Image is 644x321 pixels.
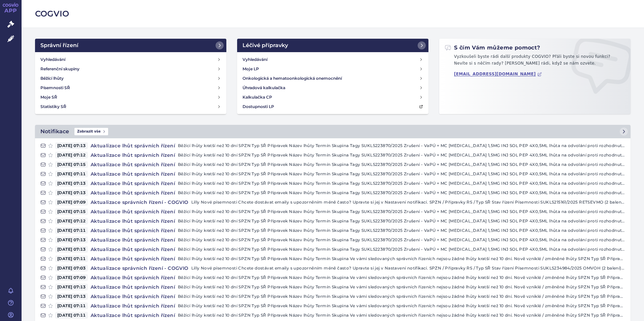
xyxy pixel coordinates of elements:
a: Vyhledávání [38,55,224,64]
h4: Aktualizace lhůt správních řízení [88,180,178,187]
a: Onkologická a hematoonkologická onemocnění [240,74,426,83]
span: [DATE] 07:12 [55,152,88,158]
h4: Aktualizace lhůt správních řízení [88,218,178,224]
h4: Statistiky SŘ [40,103,66,110]
span: [DATE] 07:11 [55,255,88,262]
p: Běžící lhůty kratší než 10 dní SPZN Typ SŘ Přípravek Název lhůty Termín Skupina Tagy SUKLS223870/... [178,208,625,215]
a: [EMAIL_ADDRESS][DOMAIN_NAME] [454,72,542,77]
h2: Správní řízení [40,41,78,49]
span: [DATE] 07:15 [55,161,88,168]
h4: Aktualizace správních řízení - COGVIO [88,199,191,206]
a: Moje LP [240,64,426,74]
a: Úhradová kalkulačka [240,83,426,93]
a: Statistiky SŘ [38,102,224,111]
a: Kalkulačka CP [240,93,426,102]
p: Běžící lhůty kratší než 10 dní SPZN Typ SŘ Přípravek Název lhůty Termín Skupina Ve vámi sledovaný... [178,255,625,262]
h4: Moje SŘ [40,94,57,101]
h4: Aktualizace lhůt správních řízení [88,161,178,168]
p: Běžící lhůty kratší než 10 dní SPZN Typ SŘ Přípravek Název lhůty Termín Skupina Tagy SUKLS223870/... [178,189,625,196]
h2: Notifikace [40,128,69,136]
p: Běžící lhůty kratší než 10 dní SPZN Typ SŘ Přípravek Název lhůty Termín Skupina Tagy SUKLS223870/... [178,161,625,168]
p: Běžící lhůty kratší než 10 dní SPZN Typ SŘ Přípravek Název lhůty Termín Skupina Tagy SUKLS223870/... [178,142,625,149]
span: [DATE] 07:13 [55,284,88,290]
a: NotifikaceZobrazit vše [35,125,631,138]
span: [DATE] 07:11 [55,302,88,309]
a: Léčivé přípravky [237,39,428,52]
span: [DATE] 07:09 [55,199,88,206]
span: [DATE] 07:11 [55,171,88,177]
p: Vyzkoušeli byste rádi další produkty COGVIO? Přáli byste si novou funkci? Nevíte si s něčím rady?... [445,53,625,69]
p: Běžící lhůty kratší než 10 dní SPZN Typ SŘ Přípravek Název lhůty Termín Skupina Tagy SUKLS223870/... [178,171,625,177]
span: [DATE] 07:13 [55,246,88,253]
h4: Aktualizace lhůt správních řízení [88,246,178,253]
span: Zobrazit vše [74,128,108,135]
h4: Aktualizace lhůt správních řízení [88,189,178,196]
h4: Aktualizace správních řízení - COGVIO [88,265,191,272]
span: [DATE] 07:13 [55,237,88,243]
p: Běžící lhůty kratší než 10 dní SPZN Typ SŘ Přípravek Název lhůty Termín Skupina Tagy SUKLS223870/... [178,180,625,187]
h4: Aktualizace lhůt správních řízení [88,208,178,215]
h4: Dostupnosti LP [243,103,274,110]
h2: S čím Vám můžeme pomoct? [445,44,540,51]
a: Písemnosti SŘ [38,83,224,93]
h4: Onkologická a hematoonkologická onemocnění [243,75,342,82]
h4: Úhradová kalkulačka [243,84,285,91]
h4: Aktualizace lhůt správních řízení [88,302,178,309]
p: Běžící lhůty kratší než 10 dní SPZN Typ SŘ Přípravek Název lhůty Termín Skupina Ve vámi sledovaný... [178,302,625,309]
h4: Aktualizace lhůt správních řízení [88,274,178,281]
span: [DATE] 07:13 [55,293,88,300]
h4: Aktualizace lhůt správních řízení [88,293,178,300]
h2: Léčivé přípravky [243,41,288,49]
h4: Aktualizace lhůt správních řízení [88,227,178,234]
p: Běžící lhůty kratší než 10 dní SPZN Typ SŘ Přípravek Název lhůty Termín Skupina Ve vámi sledovaný... [178,274,625,281]
p: Běžící lhůty kratší než 10 dní SPZN Typ SŘ Přípravek Název lhůty Termín Skupina Tagy SUKLS223870/... [178,218,625,224]
p: Běžící lhůty kratší než 10 dní SPZN Typ SŘ Přípravek Název lhůty Termín Skupina Ve vámi sledovaný... [178,312,625,319]
a: Moje SŘ [38,93,224,102]
p: Běžící lhůty kratší než 10 dní SPZN Typ SŘ Přípravek Název lhůty Termín Skupina Ve vámi sledovaný... [178,284,625,290]
h4: Aktualizace lhůt správních řízení [88,152,178,158]
h4: Referenční skupiny [40,66,79,72]
h4: Aktualizace lhůt správních řízení [88,142,178,149]
a: Běžící lhůty [38,74,224,83]
h4: Aktualizace lhůt správních řízení [88,255,178,262]
span: [DATE] 07:03 [55,265,88,272]
span: [DATE] 07:11 [55,312,88,319]
h4: Aktualizace lhůt správních řízení [88,237,178,243]
p: Běžící lhůty kratší než 10 dní SPZN Typ SŘ Přípravek Název lhůty Termín Skupina Ve vámi sledovaný... [178,293,625,300]
span: [DATE] 07:15 [55,208,88,215]
h4: Moje LP [243,66,259,72]
h4: Aktualizace lhůt správních řízení [88,171,178,177]
a: Referenční skupiny [38,64,224,74]
a: Dostupnosti LP [240,102,426,111]
h4: Kalkulačka CP [243,94,272,101]
h4: Běžící lhůty [40,75,64,82]
p: Běžící lhůty kratší než 10 dní SPZN Typ SŘ Přípravek Název lhůty Termín Skupina Tagy SUKLS223870/... [178,152,625,158]
a: Vyhledávání [240,55,426,64]
p: Běžící lhůty kratší než 10 dní SPZN Typ SŘ Přípravek Název lhůty Termín Skupina Tagy SUKLS223870/... [178,246,625,253]
p: Běžící lhůty kratší než 10 dní SPZN Typ SŘ Přípravek Název lhůty Termín Skupina Tagy SUKLS223870/... [178,237,625,243]
p: Lilly Nové písemnosti Chcete dostávat emaily s upozorněním méně často? Upravte si jej v Nastavení... [191,265,625,272]
span: [DATE] 07:13 [55,180,88,187]
span: [DATE] 07:11 [55,227,88,234]
span: [DATE] 07:09 [55,274,88,281]
h4: Vyhledávání [40,56,65,63]
h4: Vyhledávání [243,56,267,63]
p: Běžící lhůty kratší než 10 dní SPZN Typ SŘ Přípravek Název lhůty Termín Skupina Tagy SUKLS223870/... [178,227,625,234]
span: [DATE] 07:13 [55,142,88,149]
h4: Aktualizace lhůt správních řízení [88,284,178,290]
span: [DATE] 07:12 [55,218,88,224]
span: [DATE] 07:13 [55,189,88,196]
p: Lilly Nové písemnosti Chcete dostávat emaily s upozorněním méně často? Upravte si jej v Nastavení... [191,199,625,206]
h4: Písemnosti SŘ [40,84,70,91]
h2: COGVIO [35,8,631,20]
a: Správní řízení [35,39,226,52]
h4: Aktualizace lhůt správních řízení [88,312,178,319]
